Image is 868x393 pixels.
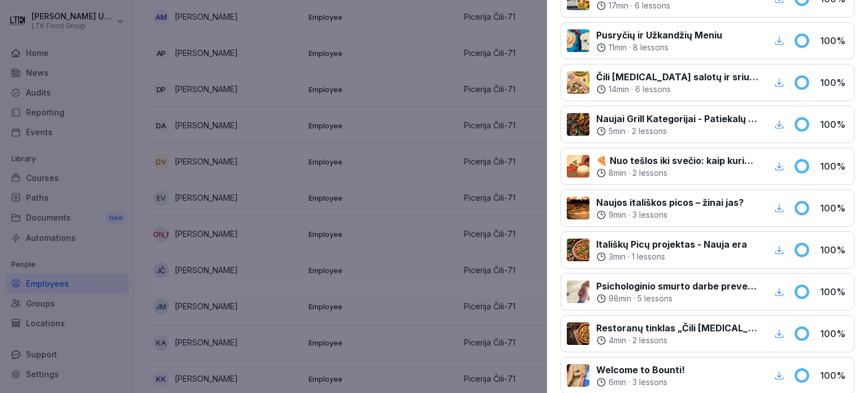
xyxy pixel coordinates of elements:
p: Naujai Grill Kategorijai - Patiekalų Pristatymas ir Rekomendacijos [596,112,758,126]
p: Welcome to Bounti! [596,363,685,377]
p: 5 min [609,126,626,137]
p: 100 % [820,285,848,299]
p: 5 lessons [637,293,672,304]
p: 🍕 Nuo tešlos iki svečio: kaip kuriame tobulą picą kasdien [596,154,758,167]
p: 1 lessons [632,251,665,262]
p: 8 lessons [633,42,669,53]
div: · [596,42,722,53]
p: 100 % [820,327,848,340]
p: 2 lessons [632,335,667,346]
p: 6 lessons [635,84,671,95]
p: 8 min [609,167,626,179]
div: · [596,167,758,179]
div: · [596,251,747,262]
p: Naujos itališkos picos – žinai jas? [596,196,744,209]
div: · [596,377,685,388]
p: 3 min [609,251,626,262]
div: · [596,209,744,221]
p: Pusryčių ir Užkandžių Meniu [596,28,722,42]
p: 100 % [820,243,848,257]
p: 3 lessons [632,377,667,388]
p: 98 min [609,293,631,304]
p: 9 min [609,209,626,221]
div: · [596,84,758,95]
p: Restoranų tinklas „Čili [MEDICAL_DATA]" - Sėkmės istorija ir praktika [596,321,758,335]
p: 11 min [609,42,627,53]
p: Čili [MEDICAL_DATA] salotų ir sriubų kategorijų testas [596,70,758,84]
p: 2 lessons [632,126,667,137]
p: 100 % [820,159,848,173]
p: 100 % [820,369,848,382]
div: · [596,126,758,137]
p: 2 lessons [632,167,667,179]
p: 100 % [820,201,848,215]
p: 100 % [820,34,848,47]
p: 100 % [820,76,848,89]
p: Psichologinio smurto darbe prevencijos mokymai [596,279,758,293]
div: · [596,335,758,346]
p: 14 min [609,84,629,95]
p: 4 min [609,335,626,346]
div: · [596,293,758,304]
p: 100 % [820,118,848,131]
p: Itališkų Picų projektas - Nauja era [596,237,747,251]
p: 6 min [609,377,626,388]
p: 3 lessons [632,209,667,221]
